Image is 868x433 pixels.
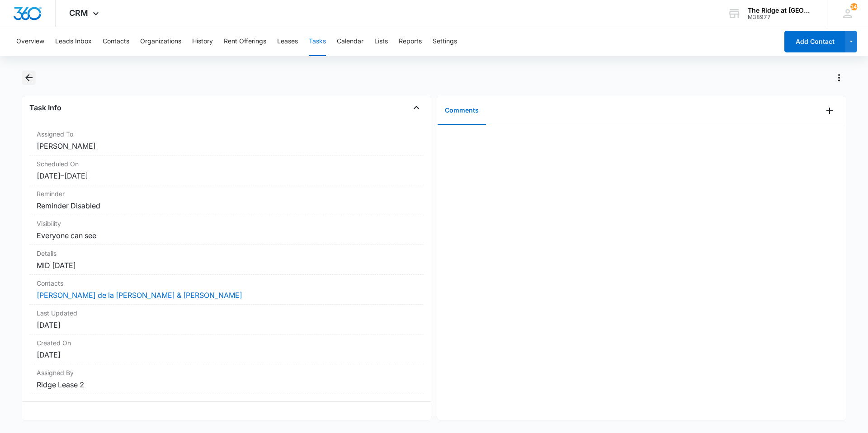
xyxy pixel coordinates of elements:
[37,200,416,211] dd: Reminder Disabled
[29,102,61,113] h4: Task Info
[192,27,213,56] button: History
[37,320,416,330] dd: [DATE]
[409,100,424,115] button: Close
[399,27,422,56] button: Reports
[29,155,424,185] div: Scheduled On[DATE]–[DATE]
[337,27,363,56] button: Calendar
[37,368,416,377] dt: Assigned By
[37,260,416,271] dd: MID [DATE]
[37,338,416,348] dt: Created On
[37,159,416,169] dt: Scheduled On
[37,308,416,318] dt: Last Updated
[140,27,181,56] button: Organizations
[37,230,416,241] dd: Everyone can see
[748,7,814,14] div: account name
[29,126,424,155] div: Assigned To[PERSON_NAME]
[37,189,416,198] dt: Reminder
[37,379,416,390] dd: Ridge Lease 2
[433,27,457,56] button: Settings
[277,27,298,56] button: Leases
[37,141,416,151] dd: [PERSON_NAME]
[29,245,424,275] div: DetailsMID [DATE]
[37,129,416,139] dt: Assigned To
[29,364,424,394] div: Assigned ByRidge Lease 2
[822,104,837,118] button: Add Comment
[374,27,388,56] button: Lists
[37,219,416,228] dt: Visibility
[69,8,88,18] span: CRM
[29,305,424,334] div: Last Updated[DATE]
[224,27,266,56] button: Rent Offerings
[37,291,242,300] a: [PERSON_NAME] de la [PERSON_NAME] & [PERSON_NAME]
[850,3,858,10] div: notifications count
[29,185,424,215] div: ReminderReminder Disabled
[37,249,416,258] dt: Details
[103,27,129,56] button: Contacts
[22,71,36,85] button: Back
[55,27,92,56] button: Leads Inbox
[850,3,858,10] span: 145
[16,27,44,56] button: Overview
[784,31,845,52] button: Add Contact
[37,278,416,288] dt: Contacts
[37,170,416,181] dd: [DATE] – [DATE]
[309,27,326,56] button: Tasks
[29,334,424,364] div: Created On[DATE]
[37,349,416,360] dd: [DATE]
[29,275,424,305] div: Contacts[PERSON_NAME] de la [PERSON_NAME] & [PERSON_NAME]
[748,14,814,20] div: account id
[832,71,846,85] button: Actions
[438,97,486,125] button: Comments
[29,215,424,245] div: VisibilityEveryone can see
